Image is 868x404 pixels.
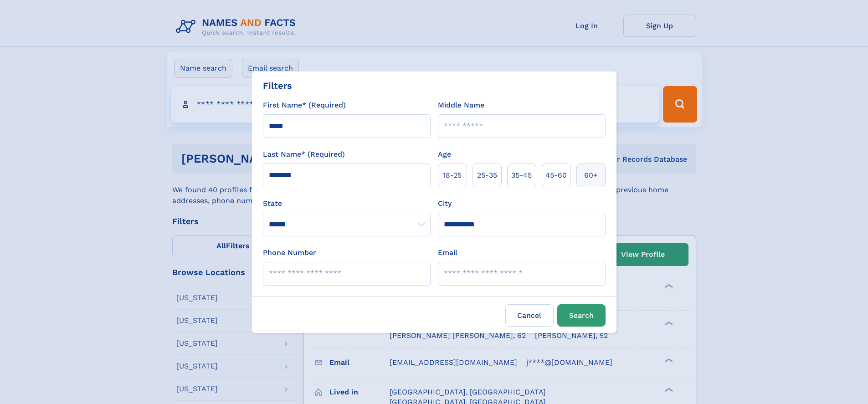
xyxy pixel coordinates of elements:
span: 60+ [584,170,598,181]
label: Last Name* (Required) [263,149,345,160]
label: Email [438,247,457,258]
span: 25‑35 [477,170,497,181]
label: Cancel [505,304,554,327]
label: Phone Number [263,247,316,258]
span: 18‑25 [443,170,462,181]
label: State [263,198,431,209]
span: 35‑45 [511,170,532,181]
label: City [438,198,452,209]
button: Search [557,304,606,327]
label: First Name* (Required) [263,100,346,111]
label: Middle Name [438,100,484,111]
label: Age [438,149,451,160]
div: Filters [263,79,292,92]
span: 45‑60 [545,170,567,181]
